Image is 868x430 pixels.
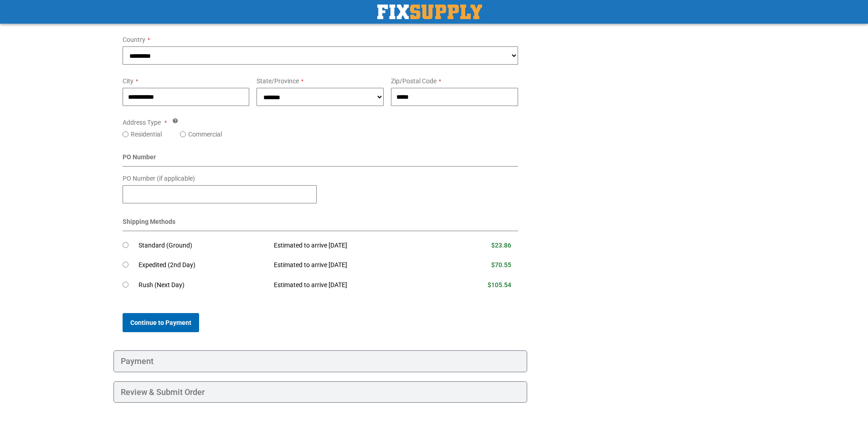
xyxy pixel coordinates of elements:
[113,350,528,372] div: Payment
[139,255,267,275] td: Expedited (2nd Day)
[131,130,162,139] label: Residential
[113,381,528,403] div: Review & Submit Order
[267,255,443,275] td: Estimated to arrive [DATE]
[391,77,437,85] span: Zip/Postal Code
[488,281,511,288] span: $105.54
[188,130,222,139] label: Commercial
[123,217,519,231] div: Shipping Methods
[139,236,267,256] td: Standard (Ground)
[491,261,511,268] span: $70.55
[377,5,482,19] a: store logo
[257,77,299,85] span: State/Province
[130,319,191,326] span: Continue to Payment
[123,77,134,85] span: City
[377,5,482,19] img: Fix Industrial Supply
[123,36,145,43] span: Country
[491,242,511,249] span: $23.86
[123,119,161,126] span: Address Type
[267,236,443,256] td: Estimated to arrive [DATE]
[139,275,267,295] td: Rush (Next Day)
[123,175,195,182] span: PO Number (if applicable)
[123,152,519,167] div: PO Number
[267,275,443,295] td: Estimated to arrive [DATE]
[123,313,199,332] button: Continue to Payment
